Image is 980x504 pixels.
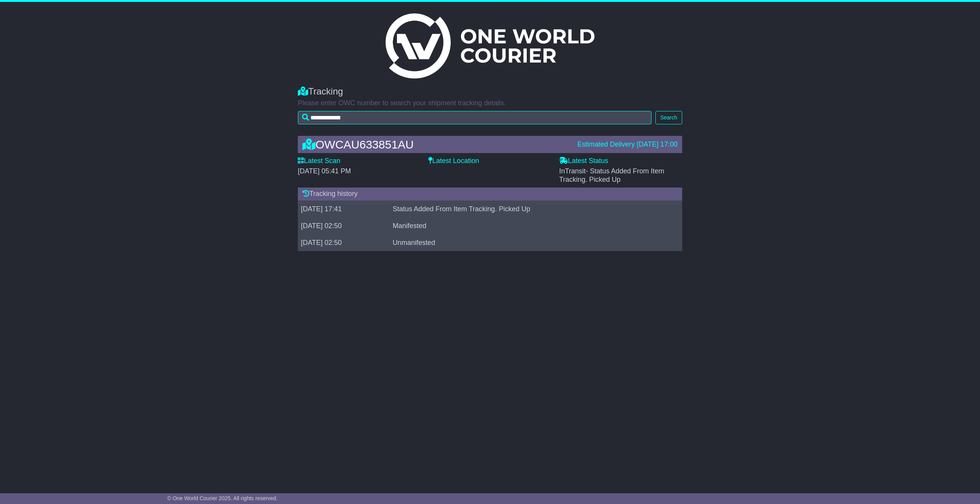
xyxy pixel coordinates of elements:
td: Manifested [390,217,670,234]
label: Latest Location [428,157,479,165]
div: Estimated Delivery [DATE] 17:00 [577,140,678,149]
p: Please enter OWC number to search your shipment tracking details. [298,99,682,108]
td: [DATE] 02:50 [298,217,390,234]
button: Search [655,111,682,124]
label: Latest Scan [298,157,340,165]
td: Unmanifested [390,234,670,251]
td: [DATE] 02:50 [298,234,390,251]
span: InTransit [559,167,664,183]
div: OWCAU633851AU [299,138,573,151]
span: © One World Courier 2025. All rights reserved. [167,495,278,501]
td: Status Added From Item Tracking. Picked Up [390,201,670,217]
div: Tracking history [298,188,682,201]
img: Light [385,13,595,78]
label: Latest Status [559,157,608,165]
span: - Status Added From Item Tracking. Picked Up [559,167,664,183]
div: Tracking [298,86,682,97]
td: [DATE] 17:41 [298,201,390,217]
span: [DATE] 05:41 PM [298,167,351,175]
